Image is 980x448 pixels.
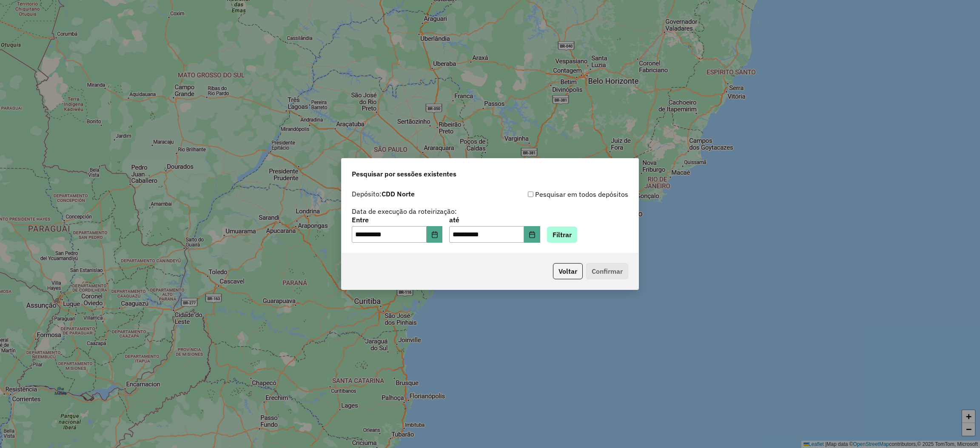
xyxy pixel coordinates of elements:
[427,226,443,243] button: Choose Date
[352,215,442,225] label: Entre
[490,189,628,199] div: Pesquisar em todos depósitos
[382,190,415,198] strong: CDD Norte
[524,226,540,243] button: Choose Date
[352,169,456,179] span: Pesquisar por sessões existentes
[352,206,457,216] label: Data de execução da roteirização:
[547,227,577,243] button: Filtrar
[553,263,583,279] button: Voltar
[449,215,540,225] label: até
[352,189,415,199] label: Depósito:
